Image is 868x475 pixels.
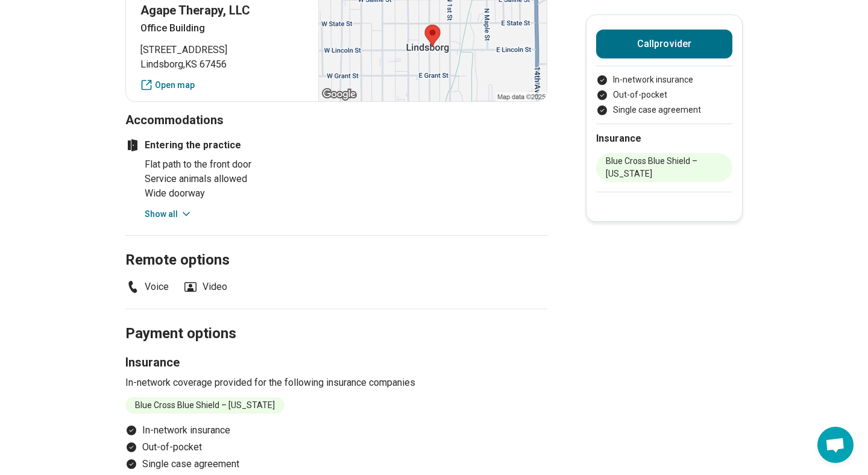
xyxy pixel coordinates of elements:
[140,21,304,36] p: Office Building
[125,112,547,128] h3: Accommodations
[140,57,304,72] span: Lindsborg , KS 67456
[125,423,547,438] li: In-network insurance
[125,423,547,471] ul: Payment options
[183,280,227,294] li: Video
[125,221,547,271] h2: Remote options
[140,2,304,19] p: Agape Therapy, LLC
[817,427,854,463] div: Open chat
[596,89,732,101] li: Out-of-pocket
[596,153,732,182] li: Blue Cross Blue Shield – [US_STATE]
[145,157,294,172] li: Flat path to the front door
[596,104,732,116] li: Single case agreement
[125,295,547,344] h2: Payment options
[125,138,294,153] h4: Entering the practice
[125,457,547,471] li: Single case agreement
[125,376,547,390] p: In-network coverage provided for the following insurance companies
[140,79,304,92] a: Open map
[145,186,294,201] li: Wide doorway
[125,280,169,294] li: Voice
[145,208,192,221] button: Show all
[125,354,547,371] h3: Insurance
[125,440,547,455] li: Out-of-pocket
[596,74,732,116] ul: Payment options
[596,131,732,146] h2: Insurance
[145,172,294,186] li: Service animals allowed
[125,397,285,414] li: Blue Cross Blue Shield – [US_STATE]
[140,43,304,57] span: [STREET_ADDRESS]
[596,74,732,86] li: In-network insurance
[596,30,732,58] button: Callprovider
